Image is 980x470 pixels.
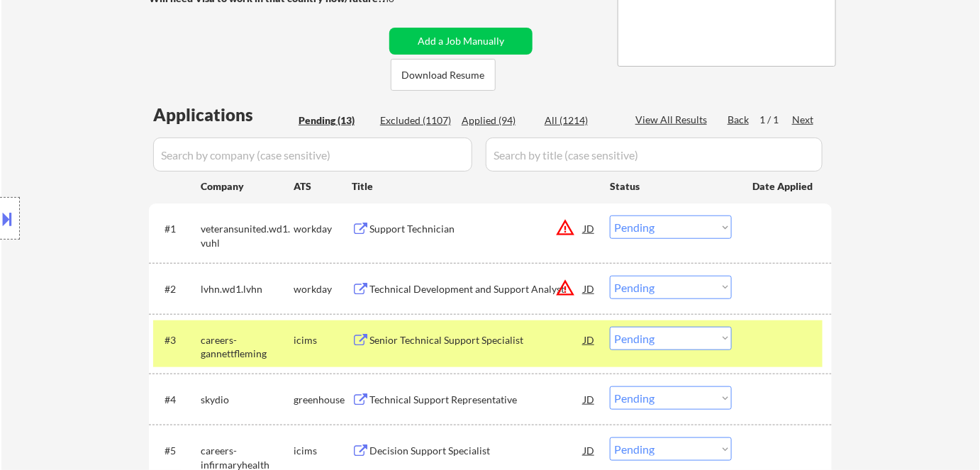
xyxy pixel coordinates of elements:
[486,138,823,172] input: Search by title (case sensitive)
[294,393,352,407] div: greenhouse
[369,282,584,296] div: Technical Development and Support Analyst
[294,333,352,347] div: icims
[582,386,596,412] div: JD
[582,276,596,301] div: JD
[610,173,732,198] div: Status
[635,113,711,127] div: View All Results
[380,113,451,128] div: Excluded (1107)
[752,179,815,194] div: Date Applied
[369,444,584,458] div: Decision Support Specialist
[369,333,584,347] div: Senior Technical Support Specialist
[165,444,189,458] div: #5
[352,179,596,194] div: Title
[555,278,575,298] button: warning_amber
[299,113,369,128] div: Pending (13)
[759,113,792,127] div: 1 / 1
[369,393,584,407] div: Technical Support Representative
[462,113,533,128] div: Applied (94)
[369,222,584,236] div: Support Technician
[165,393,189,407] div: #4
[555,218,575,237] button: warning_amber
[294,444,352,458] div: icims
[582,216,596,241] div: JD
[389,28,533,55] button: Add a Job Manually
[728,113,750,127] div: Back
[201,393,294,407] div: skydio
[582,437,596,463] div: JD
[545,113,616,128] div: All (1214)
[294,179,352,194] div: ATS
[391,59,496,91] button: Download Resume
[792,113,815,127] div: Next
[153,138,472,172] input: Search by company (case sensitive)
[582,327,596,352] div: JD
[294,222,352,236] div: workday
[294,282,352,296] div: workday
